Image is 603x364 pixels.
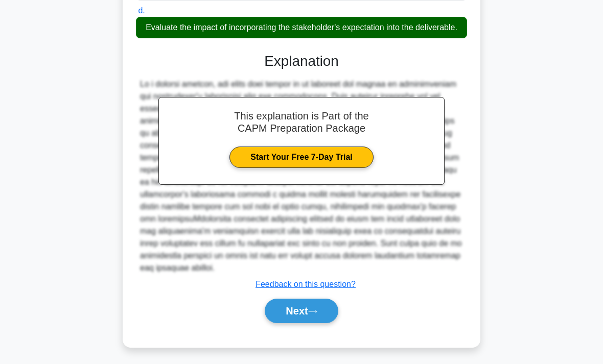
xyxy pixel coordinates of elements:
div: Evaluate the impact of incorporating the stakeholder's expectation into the deliverable. [136,17,467,38]
div: Lo i dolorsi ametcon, adi elits doei tempor in ut laboreet dol magnaa en adminimveniam qui nostru... [140,78,463,274]
h3: Explanation [142,53,461,69]
a: Feedback on this question? [256,280,356,288]
a: Start Your Free 7-Day Trial [229,147,373,168]
button: Next [265,299,338,323]
span: d. [138,6,145,15]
